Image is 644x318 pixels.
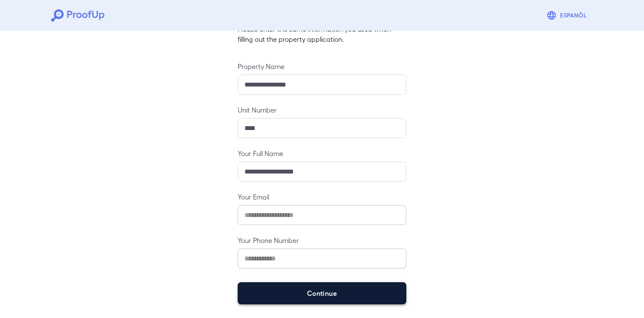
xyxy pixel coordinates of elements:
[238,235,406,245] label: Your Phone Number
[238,282,406,304] button: Continue
[238,192,406,202] label: Your Email
[238,105,406,115] label: Unit Number
[238,24,406,44] p: Please enter the same information you used when filling out the property application.
[543,7,593,24] button: Espanõl
[238,61,406,71] label: Property Name
[238,148,406,158] label: Your Full Name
